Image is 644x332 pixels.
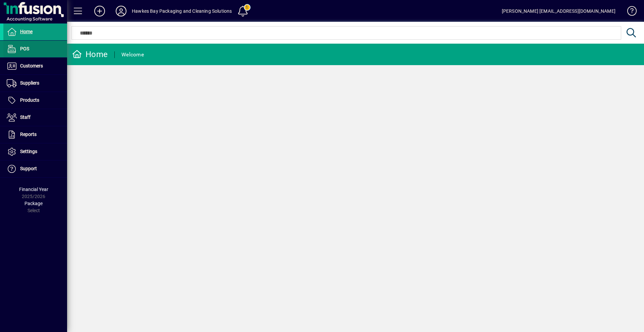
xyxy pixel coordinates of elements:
[20,46,29,51] span: POS
[20,114,31,120] span: Staff
[89,5,110,17] button: Add
[20,29,33,34] span: Home
[3,143,67,160] a: Settings
[20,149,37,154] span: Settings
[20,166,37,171] span: Support
[3,109,67,126] a: Staff
[3,41,67,57] a: POS
[110,5,132,17] button: Profile
[20,63,43,68] span: Customers
[19,187,48,192] span: Financial Year
[121,49,144,60] div: Welcome
[72,49,108,60] div: Home
[24,201,43,206] span: Package
[3,92,67,109] a: Products
[3,126,67,143] a: Reports
[132,6,232,16] div: Hawkes Bay Packaging and Cleaning Solutions
[20,97,39,103] span: Products
[20,80,39,86] span: Suppliers
[3,75,67,92] a: Suppliers
[3,58,67,75] a: Customers
[622,1,636,23] a: Knowledge Base
[20,132,37,137] span: Reports
[3,160,67,177] a: Support
[502,6,615,16] div: [PERSON_NAME] [EMAIL_ADDRESS][DOMAIN_NAME]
